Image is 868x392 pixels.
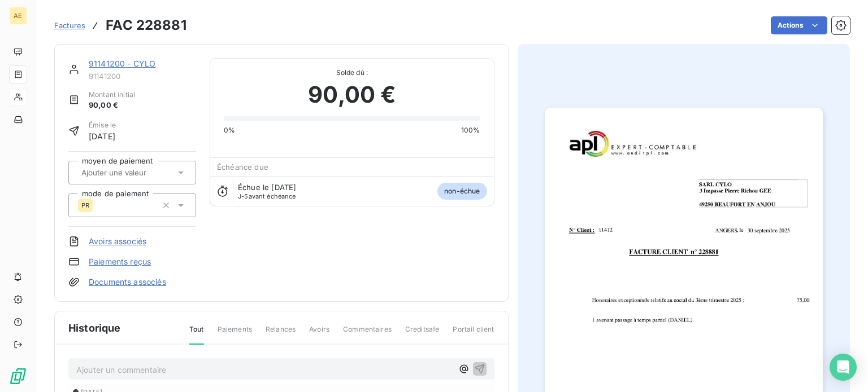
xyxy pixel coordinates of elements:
a: Paiements reçus [89,256,151,267]
a: Factures [54,20,85,31]
span: [DATE] [89,130,116,142]
button: Actions [771,16,827,34]
span: Factures [54,21,85,30]
input: Ajouter une valeur [80,168,194,178]
span: Relances [266,324,296,343]
span: Solde dû : [224,68,480,78]
span: Émise le [89,120,116,130]
span: non-échue [437,183,487,200]
div: AE [9,7,27,25]
a: Documents associés [89,276,166,288]
a: 91141200 - CYLO [89,59,155,68]
div: Open Intercom Messenger [830,354,857,381]
span: Échue le [DATE] [238,183,296,192]
span: 91141200 [89,72,196,81]
span: 100% [461,125,480,135]
span: 90,00 € [308,78,396,112]
span: 0% [224,125,235,135]
a: Avoirs associés [89,236,146,247]
span: J-5 [238,192,248,200]
span: PR [81,202,89,209]
span: Échéance due [217,162,268,171]
span: Avoirs [309,324,329,343]
span: Creditsafe [405,324,440,343]
span: Montant initial [89,90,135,100]
span: Paiements [218,324,252,343]
h3: FAC 228881 [106,15,186,36]
span: avant échéance [238,193,296,200]
span: 90,00 € [89,100,135,111]
span: Tout [189,324,204,345]
span: Portail client [453,324,494,343]
img: Logo LeanPay [9,367,27,385]
span: Historique [68,320,121,336]
span: Commentaires [343,324,392,343]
